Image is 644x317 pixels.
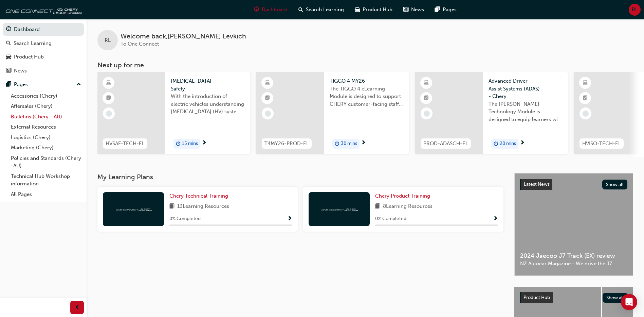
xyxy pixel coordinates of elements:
span: duration-icon [335,139,339,148]
span: guage-icon [6,27,11,33]
span: car-icon [6,54,11,60]
a: Product Hub [3,51,84,63]
span: booktick-icon [106,94,111,103]
span: T4MY26-PROD-EL [264,140,309,148]
span: HVSAF-TECH-EL [106,140,145,148]
span: Welcome back , [PERSON_NAME] Levkich [121,33,246,40]
a: guage-iconDashboard [249,3,293,17]
span: RL [632,6,638,14]
span: Product Hub [363,6,392,14]
span: learningRecordVerb_NONE-icon [106,111,112,117]
a: Chery Product Training [375,192,433,200]
a: news-iconNews [398,3,429,17]
span: learningResourceType_ELEARNING-icon [424,79,429,87]
div: Search Learning [14,39,52,47]
span: learningRecordVerb_NONE-icon [424,111,430,117]
span: search-icon [6,40,11,47]
span: Chery Technical Training [169,193,228,199]
span: 15 mins [182,140,198,148]
img: oneconnect [3,3,81,16]
span: RL [105,36,111,44]
span: up-icon [76,80,81,89]
span: learningResourceType_ELEARNING-icon [106,79,111,87]
span: pages-icon [6,82,11,88]
span: The TIGGO 4 eLearning Module is designed to support CHERY customer-facing staff with the product ... [330,85,404,108]
span: next-icon [520,140,525,146]
span: duration-icon [176,139,181,148]
span: 8 Learning Resources [383,202,433,211]
button: Show Progress [493,215,498,223]
a: Logistics (Chery) [8,132,84,143]
span: 0 % Completed [169,215,201,223]
span: learningRecordVerb_NONE-icon [583,111,589,117]
span: learningResourceType_ELEARNING-icon [583,79,588,87]
a: T4MY26-PROD-ELTIGGO 4 MY26The TIGGO 4 eLearning Module is designed to support CHERY customer-faci... [256,72,409,154]
button: Pages [3,78,84,91]
span: Show Progress [287,216,292,222]
span: next-icon [361,140,366,146]
a: car-iconProduct Hub [349,3,398,17]
button: Show all [603,293,628,303]
span: HVISO-TECH-EL [582,140,621,148]
span: 30 mins [341,140,357,148]
span: guage-icon [254,5,259,14]
img: oneconnect [320,206,358,212]
span: NZ Autocar Magazine - We drive the J7. [520,260,627,268]
div: Product Hub [14,53,44,61]
a: Latest NewsShow all2024 Jaecoo J7 Track (EX) reviewNZ Autocar Magazine - We drive the J7. [514,173,633,276]
span: Advanced Driver Assist Systems (ADAS) - Chery [489,77,563,100]
a: News [3,65,84,77]
button: Show Progress [287,215,292,223]
span: [MEDICAL_DATA] - Safety [171,77,245,93]
h3: My Learning Plans [97,173,503,181]
span: The [PERSON_NAME] Technology Module is designed to equip learners with essential knowledge about ... [489,100,563,123]
span: prev-icon [75,303,80,312]
span: Show Progress [493,216,498,222]
span: TIGGO 4 MY26 [330,77,404,85]
span: 2024 Jaecoo J7 Track (EX) review [520,252,627,260]
span: Latest News [524,181,550,187]
a: PROD-ADASCH-ELAdvanced Driver Assist Systems (ADAS) - CheryThe [PERSON_NAME] Technology Module is... [415,72,568,154]
a: External Resources [8,122,84,132]
span: book-icon [169,202,174,211]
a: All Pages [8,189,84,200]
span: pages-icon [435,5,440,14]
span: 20 mins [500,140,516,148]
span: next-icon [202,140,207,146]
span: Chery Product Training [375,193,430,199]
span: Pages [443,6,457,14]
span: booktick-icon [583,94,588,103]
a: Latest NewsShow all [520,179,627,190]
span: booktick-icon [265,94,270,103]
a: pages-iconPages [429,3,462,17]
a: Accessories (Chery) [8,91,84,101]
span: learningResourceType_ELEARNING-icon [265,79,270,87]
a: Technical Hub Workshop information [8,171,84,189]
a: Bulletins (Chery - AU) [8,112,84,122]
span: search-icon [298,5,303,14]
div: Open Intercom Messenger [621,294,637,310]
div: Pages [14,81,28,88]
span: Product Hub [523,295,550,300]
span: 13 Learning Resources [177,202,229,211]
span: car-icon [355,5,360,14]
span: book-icon [375,202,380,211]
a: Search Learning [3,37,84,50]
span: news-icon [6,68,11,74]
a: Chery Technical Training [169,192,231,200]
span: PROD-ADASCH-EL [423,140,468,148]
a: Aftersales (Chery) [8,101,84,112]
h3: Next up for me [87,61,644,69]
span: learningRecordVerb_NONE-icon [265,111,271,117]
a: Policies and Standards (Chery -AU) [8,153,84,171]
div: News [14,67,27,75]
span: news-icon [403,5,408,14]
span: booktick-icon [424,94,429,103]
img: oneconnect [115,206,152,212]
span: With the introduction of electric vehicles understanding [MEDICAL_DATA] (HV) systems is critical ... [171,93,245,116]
button: DashboardSearch LearningProduct HubNews [3,22,84,78]
a: search-iconSearch Learning [293,3,349,17]
button: Show all [602,180,628,189]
